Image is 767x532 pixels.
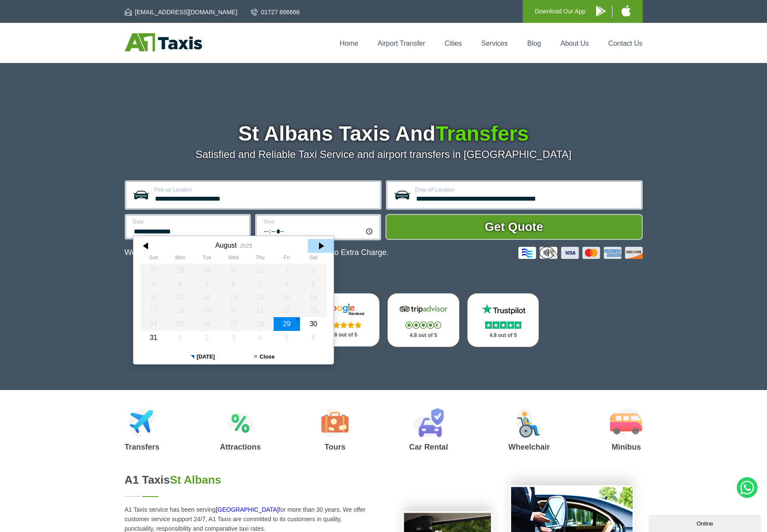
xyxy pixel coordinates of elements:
[234,349,295,364] button: Close
[300,255,327,263] th: Saturday
[220,277,247,290] div: 06 August 2025
[220,443,261,451] h3: Attractions
[133,219,244,224] label: Date
[140,255,167,263] th: Sunday
[388,293,459,347] a: Tripadvisor Stars 4.8 out of 5
[308,293,379,346] a: Google Stars 4.8 out of 5
[125,33,202,51] img: A1 Taxis St Albans LTD
[167,264,193,277] div: 28 July 2025
[140,331,167,344] div: 31 August 2025
[649,513,763,532] iframe: chat widget
[405,321,441,329] img: Stars
[240,242,252,249] div: 2025
[251,8,300,16] a: 01727 866666
[220,317,247,331] div: 27 August 2025
[326,321,362,328] img: Stars
[273,277,300,290] div: 08 August 2025
[167,290,193,304] div: 11 August 2025
[515,408,543,438] img: Wheelchair
[193,317,220,331] div: 26 August 2025
[321,443,349,451] h3: Tours
[445,40,462,47] a: Cities
[518,247,643,259] img: Credit And Debit Cards
[413,408,444,438] img: Car Rental
[220,290,247,304] div: 13 August 2025
[125,123,643,144] h1: St Albans Taxis And
[246,277,273,290] div: 07 August 2025
[385,214,643,240] button: Get Quote
[167,255,193,263] th: Monday
[300,277,327,290] div: 09 August 2025
[300,331,327,344] div: 06 September 2025
[321,408,349,438] img: Tours
[273,317,300,331] div: 29 August 2025
[125,148,643,161] p: Satisfied and Reliable Taxi Service and airport transfers in [GEOGRAPHIC_DATA]
[485,321,521,329] img: Stars
[436,122,529,145] span: Transfers
[140,264,167,277] div: 27 July 2025
[527,40,541,47] a: Blog
[193,331,220,344] div: 02 September 2025
[246,255,273,263] th: Thursday
[273,290,300,304] div: 15 August 2025
[220,264,247,277] div: 30 July 2025
[300,317,327,331] div: 30 August 2025
[300,304,327,317] div: 23 August 2025
[216,506,279,513] a: [GEOGRAPHIC_DATA]
[220,255,247,263] th: Wednesday
[246,290,273,304] div: 14 August 2025
[340,40,358,47] a: Home
[415,187,636,192] label: Drop-off Location
[193,304,220,317] div: 19 August 2025
[263,219,374,224] label: Time
[193,277,220,290] div: 05 August 2025
[610,443,642,451] h3: Minibus
[273,264,300,277] div: 01 August 2025
[167,317,193,331] div: 25 August 2025
[398,303,449,316] img: Tripadvisor
[167,304,193,317] div: 18 August 2025
[477,330,530,341] p: 4.8 out of 5
[140,304,167,317] div: 17 August 2025
[215,241,237,249] div: August
[608,40,642,47] a: Contact Us
[172,349,234,364] button: [DATE]
[300,290,327,304] div: 16 August 2025
[125,473,373,487] h2: A1 Taxis
[300,264,327,277] div: 02 August 2025
[467,293,539,347] a: Trustpilot Stars 4.8 out of 5
[246,317,273,331] div: 28 August 2025
[170,473,221,486] span: St Albans
[273,304,300,317] div: 22 August 2025
[220,331,247,344] div: 03 September 2025
[193,255,220,263] th: Tuesday
[129,408,155,438] img: Airport Transfers
[246,304,273,317] div: 21 August 2025
[290,248,388,257] span: The Car at No Extra Charge.
[125,443,160,451] h3: Transfers
[535,6,586,17] p: Download Our App
[378,40,425,47] a: Airport Transfer
[409,443,448,451] h3: Car Rental
[140,290,167,304] div: 10 August 2025
[220,304,247,317] div: 20 August 2025
[561,40,589,47] a: About Us
[125,8,237,16] a: [EMAIL_ADDRESS][DOMAIN_NAME]
[193,264,220,277] div: 29 July 2025
[397,330,450,341] p: 4.8 out of 5
[140,317,167,331] div: 24 August 2025
[481,40,508,47] a: Services
[167,277,193,290] div: 04 August 2025
[167,331,193,344] div: 01 September 2025
[246,331,273,344] div: 04 September 2025
[246,264,273,277] div: 31 July 2025
[508,443,550,451] h3: Wheelchair
[154,187,375,192] label: Pick-up Location
[140,277,167,290] div: 03 August 2025
[622,5,631,16] img: A1 Taxis iPhone App
[610,408,642,438] img: Minibus
[317,330,370,340] p: 4.8 out of 5
[318,303,369,316] img: Google
[596,6,606,16] img: A1 Taxis Android App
